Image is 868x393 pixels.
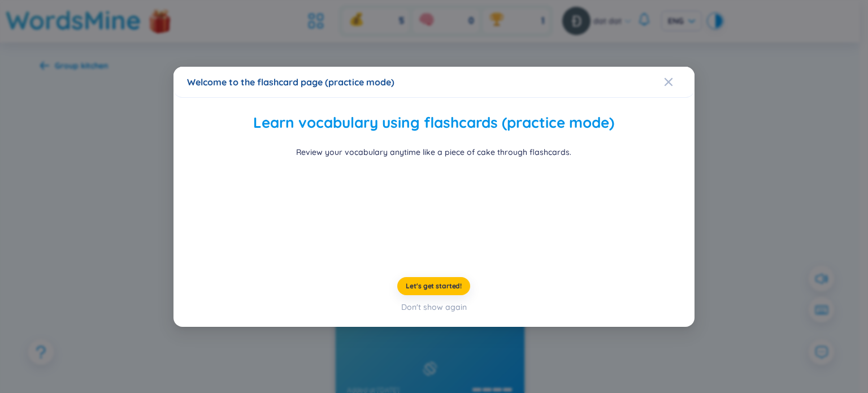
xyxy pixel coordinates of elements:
[297,145,572,158] div: Review your vocabulary anytime like a piece of cake through flashcards.
[406,281,462,290] span: Let's get started!
[187,76,681,88] div: Welcome to the flashcard page (practice mode)
[190,111,678,135] h2: Learn vocabulary using flashcards (practice mode)
[401,300,467,313] div: Don't show again
[398,277,471,295] button: Let's get started!
[664,67,695,97] button: Close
